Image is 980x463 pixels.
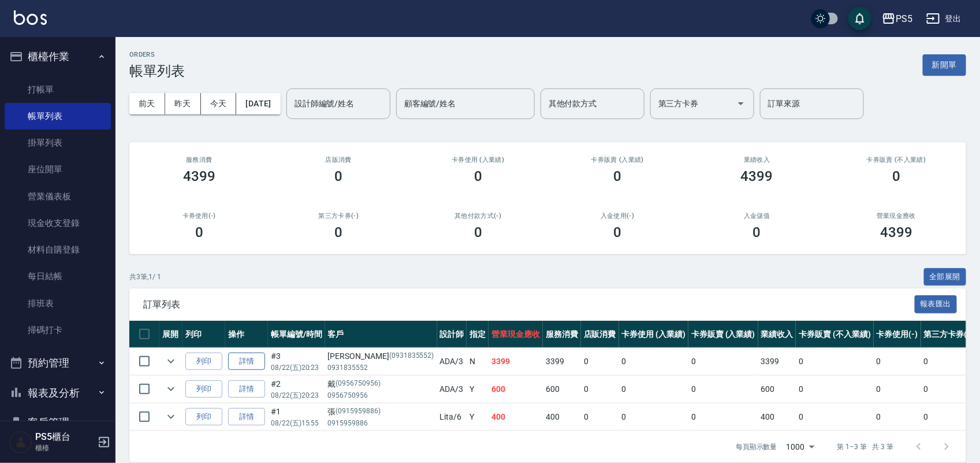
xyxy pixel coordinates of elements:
[283,212,395,220] h2: 第三方卡券(-)
[613,224,621,240] h3: 0
[5,290,111,317] a: 排班表
[271,362,322,373] p: 08/22 (五) 20:23
[183,168,215,184] h3: 4399
[5,76,111,103] a: 打帳單
[228,380,265,398] a: 詳情
[195,224,203,240] h3: 0
[14,10,47,25] img: Logo
[619,348,689,375] td: 0
[185,408,222,426] button: 列印
[5,408,111,438] button: 客戶管理
[877,7,917,31] button: PS5
[581,403,619,431] td: 0
[688,348,758,375] td: 0
[271,418,322,428] p: 08/22 (五) 15:55
[328,390,434,401] p: 0956750956
[236,93,280,114] button: [DATE]
[325,321,437,348] th: 客戶
[268,403,325,431] td: #1
[328,418,434,428] p: 0915959886
[185,353,222,371] button: 列印
[159,321,182,348] th: 展開
[201,93,237,114] button: 今天
[328,378,434,390] div: 戴
[5,263,111,290] a: 每日結帳
[165,93,201,114] button: 昨天
[701,156,813,164] h2: 業績收入
[796,403,873,431] td: 0
[619,321,689,348] th: 卡券使用 (入業績)
[796,348,873,375] td: 0
[619,403,689,431] td: 0
[758,348,796,375] td: 3399
[5,236,111,263] a: 材料自購登錄
[581,348,619,375] td: 0
[921,321,977,348] th: 第三方卡券(-)
[467,321,489,348] th: 指定
[543,403,581,431] td: 400
[129,63,185,79] h3: 帳單列表
[921,348,977,375] td: 0
[467,376,489,403] td: Y
[143,156,255,164] h3: 服務消費
[9,431,32,454] img: Person
[474,224,482,240] h3: 0
[736,442,777,452] p: 每頁顯示數量
[796,321,873,348] th: 卡券販賣 (不入業績)
[334,224,342,240] h3: 0
[874,348,921,375] td: 0
[437,348,467,375] td: ADA /3
[741,168,773,184] h3: 4399
[162,408,180,425] button: expand row
[389,350,434,362] p: (0931835552)
[5,103,111,129] a: 帳單列表
[732,94,750,113] button: Open
[758,403,796,431] td: 400
[880,224,912,240] h3: 4399
[129,93,165,114] button: 前天
[581,376,619,403] td: 0
[5,42,111,72] button: 櫃檯作業
[143,212,255,220] h2: 卡券使用(-)
[489,348,543,375] td: 3399
[336,406,381,418] p: (0915959886)
[5,129,111,156] a: 掛單列表
[841,156,953,164] h2: 卡券販賣 (不入業績)
[328,362,434,373] p: 0931835552
[467,403,489,431] td: Y
[422,212,534,220] h2: 其他付款方式(-)
[268,321,325,348] th: 帳單編號/時間
[437,376,467,403] td: ADA /3
[782,431,819,462] div: 1000
[688,403,758,431] td: 0
[688,321,758,348] th: 卡券販賣 (入業績)
[129,51,185,58] h2: ORDERS
[467,348,489,375] td: N
[758,321,796,348] th: 業績收入
[874,403,921,431] td: 0
[162,353,180,370] button: expand row
[143,299,915,310] span: 訂單列表
[334,168,342,184] h3: 0
[922,8,966,29] button: 登出
[848,7,871,30] button: save
[5,156,111,183] a: 座位開單
[753,224,761,240] h3: 0
[874,376,921,403] td: 0
[228,353,265,371] a: 詳情
[837,442,893,452] p: 第 1–3 筆 共 3 筆
[581,321,619,348] th: 店販消費
[543,321,581,348] th: 服務消費
[328,350,434,362] div: [PERSON_NAME]
[182,321,225,348] th: 列印
[268,348,325,375] td: #3
[915,298,957,309] a: 報表匯出
[474,168,482,184] h3: 0
[562,212,674,220] h2: 入金使用(-)
[5,210,111,236] a: 現金收支登錄
[5,348,111,378] button: 預約管理
[437,403,467,431] td: Lita /6
[924,268,967,286] button: 全部展開
[422,156,534,164] h2: 卡券使用 (入業績)
[5,183,111,210] a: 營業儀表板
